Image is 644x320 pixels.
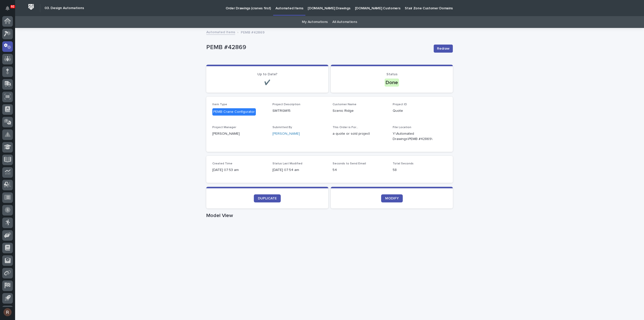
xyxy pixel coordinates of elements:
: Y:\Automated Drawings\PEMB #42869\ [393,131,435,142]
a: Automated Items [206,29,235,35]
p: PEMB #42869 [241,29,265,35]
span: Total Seconds [393,162,414,165]
span: MODIFY [385,197,399,200]
p: [DATE] 07:53 am [212,167,266,173]
span: File Location [393,126,411,129]
span: Created Time [212,162,232,165]
h1: Model View [206,212,453,219]
span: Status [386,73,397,76]
p: Scenic Ridge [333,108,387,114]
div: Notifications92 [6,6,13,14]
span: Customer Name [333,103,356,106]
p: ✔️ [212,80,322,86]
span: Project ID [393,103,407,106]
p: 54 [333,167,387,173]
a: DUPLICATE [254,194,281,202]
button: Notifications [2,3,13,14]
p: SMTRGM15 [272,108,327,114]
a: My Automations [302,16,328,28]
span: Submitted By [272,126,292,129]
a: All Automations [332,16,357,28]
span: DUPLICATE [258,197,277,200]
button: Redraw [434,45,453,53]
span: Status Last Modified [272,162,302,165]
div: PEMB Crane Configurator [212,108,256,116]
span: Redraw [437,46,450,51]
span: Up to Date? [257,73,277,76]
span: Project Description [272,103,300,106]
span: Project Manager [212,126,236,129]
a: [PERSON_NAME] [272,131,300,136]
p: [DATE] 07:54 am [272,167,327,173]
p: a quote or sold project [333,131,387,136]
p: PEMB #42869 [206,44,430,51]
p: Quote [393,108,447,114]
span: Seconds to Send Email [333,162,366,165]
a: MODIFY [381,194,403,202]
p: 92 [11,5,14,8]
p: [PERSON_NAME] [212,131,266,136]
div: Done [385,79,399,87]
button: users-avatar [2,307,13,317]
p: 58 [393,167,447,173]
span: This Order is For... [333,126,358,129]
img: Workspace Logo [26,2,36,12]
h2: 03. Design Automations [45,6,84,10]
span: Item Type [212,103,227,106]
